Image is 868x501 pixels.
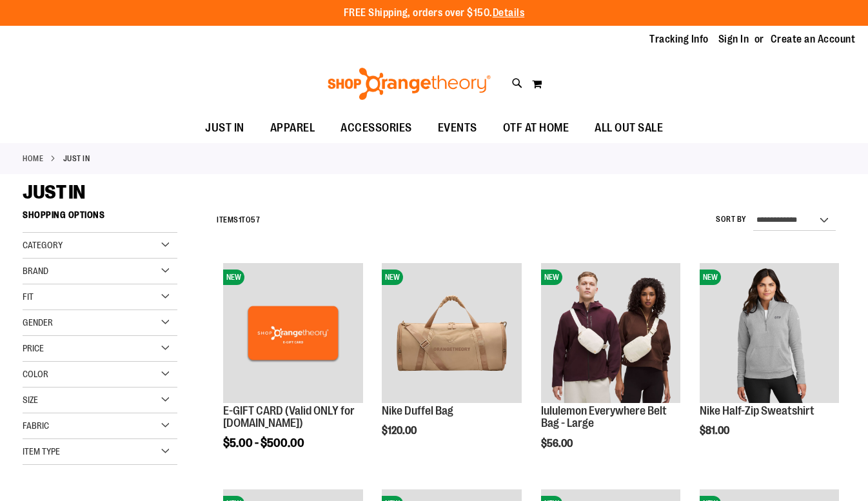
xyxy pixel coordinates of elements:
div: product [375,257,528,469]
span: Size [23,395,38,405]
span: NEW [382,270,403,285]
span: OTF AT HOME [503,113,569,142]
span: $120.00 [382,425,419,437]
a: Details [493,7,525,19]
img: Shop Orangetheory [326,68,493,100]
img: Nike Half-Zip Sweatshirt [700,263,839,402]
span: 1 [239,215,242,224]
span: $81.00 [700,425,731,437]
img: Nike Duffel Bag [382,263,521,402]
span: Gender [23,317,53,328]
span: $5.00 - $500.00 [223,437,304,449]
span: JUST IN [23,181,85,203]
a: lululemon Everywhere Belt Bag - LargeNEW [541,263,680,404]
span: ACCESSORIES [340,113,412,142]
h2: Items to [217,210,260,230]
label: Sort By [716,214,747,225]
span: JUST IN [205,113,244,142]
a: Nike Half-Zip Sweatshirt [700,404,814,417]
a: Sign In [718,32,749,46]
div: product [693,257,845,469]
img: lululemon Everywhere Belt Bag - Large [541,263,680,402]
div: product [217,257,369,482]
div: product [535,257,687,482]
a: Nike Half-Zip SweatshirtNEW [700,263,839,404]
span: Category [23,240,63,250]
span: EVENTS [438,113,477,142]
span: Fit [23,291,34,302]
p: FREE Shipping, orders over $150. [344,6,525,21]
a: Nike Duffel Bag [382,404,453,417]
a: lululemon Everywhere Belt Bag - Large [541,404,667,430]
span: NEW [700,270,721,285]
span: 57 [251,215,260,224]
span: Fabric [23,420,49,431]
span: Item Type [23,446,60,457]
a: Home [23,153,43,164]
span: Brand [23,266,48,276]
a: Nike Duffel BagNEW [382,263,521,404]
img: E-GIFT CARD (Valid ONLY for ShopOrangetheory.com) [223,263,362,402]
a: Create an Account [771,32,856,46]
span: ALL OUT SALE [595,113,663,142]
strong: JUST IN [63,153,90,164]
span: NEW [223,270,244,285]
a: Tracking Info [649,32,709,46]
span: NEW [541,270,562,285]
span: $56.00 [541,438,575,449]
a: E-GIFT CARD (Valid ONLY for ShopOrangetheory.com)NEW [223,263,362,404]
span: Color [23,369,48,379]
strong: Shopping Options [23,204,177,233]
span: Price [23,343,44,353]
span: APPAREL [270,113,315,142]
a: E-GIFT CARD (Valid ONLY for [DOMAIN_NAME]) [223,404,355,430]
